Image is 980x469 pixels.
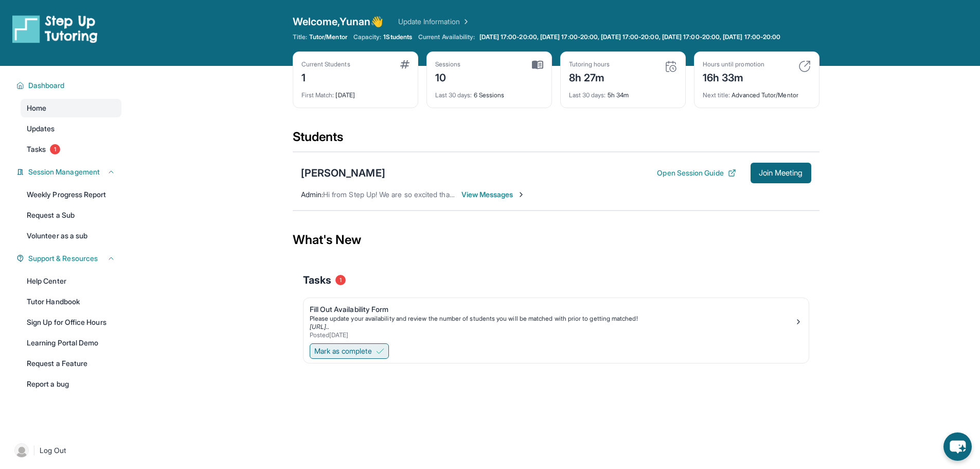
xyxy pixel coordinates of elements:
button: Session Management [24,167,115,177]
img: Chevron Right [460,16,470,27]
span: Session Management [28,167,100,177]
span: Title: [293,33,307,41]
a: [DATE] 17:00-20:00, [DATE] 17:00-20:00, [DATE] 17:00-20:00, [DATE] 17:00-20:00, [DATE] 17:00-20:00 [477,33,783,41]
div: [PERSON_NAME] [301,166,385,180]
img: user-img [14,443,29,458]
a: Tutor Handbook [21,292,121,311]
span: Welcome, Yunan 👋 [293,14,384,29]
a: Volunteer as a sub [21,227,121,245]
div: Current Students [301,60,350,68]
a: Request a Feature [21,354,121,373]
img: card [532,60,543,70]
button: Join Meeting [751,163,811,183]
span: Support & Resources [28,253,98,264]
span: Admin : [301,190,323,199]
a: Report a bug [21,375,121,393]
img: Mark as complete [376,347,384,355]
span: First Match : [301,91,334,99]
button: Mark as complete [310,343,389,359]
div: Advanced Tutor/Mentor [703,85,811,99]
button: chat-button [943,432,972,461]
a: Request a Sub [21,206,121,224]
div: 16h 33m [703,68,764,85]
span: Mark as complete [314,346,372,356]
span: Dashboard [28,80,65,91]
span: [DATE] 17:00-20:00, [DATE] 17:00-20:00, [DATE] 17:00-20:00, [DATE] 17:00-20:00, [DATE] 17:00-20:00 [479,33,781,41]
span: View Messages [461,189,526,200]
div: Sessions [435,60,461,68]
a: Home [21,99,121,117]
span: Capacity: [353,33,382,41]
button: Dashboard [24,80,115,91]
div: Posted [DATE] [310,331,794,339]
span: 1 Students [383,33,412,41]
div: Please update your availability and review the number of students you will be matched with prior ... [310,315,794,323]
div: 1 [301,68,350,85]
span: Next title : [703,91,730,99]
div: 10 [435,68,461,85]
div: What's New [293,217,819,263]
a: Learning Portal Demo [21,334,121,352]
a: Fill Out Availability FormPlease update your availability and review the number of students you w... [304,298,809,341]
a: Tasks1 [21,140,121,159]
div: 8h 27m [569,68,610,85]
div: 6 Sessions [435,85,543,99]
div: [DATE] [301,85,409,99]
span: 1 [50,144,60,154]
span: Current Availability: [418,33,475,41]
span: Updates [27,124,55,134]
span: | [33,444,35,457]
div: Students [293,129,819,151]
span: Home [27,103,46,113]
button: Support & Resources [24,253,115,264]
span: Tasks [27,144,46,154]
a: Weekly Progress Report [21,185,121,204]
div: 5h 34m [569,85,677,99]
button: Open Session Guide [657,168,736,178]
span: Last 30 days : [435,91,472,99]
a: Updates [21,119,121,138]
span: 1 [335,275,346,285]
span: Tasks [303,273,331,287]
div: Fill Out Availability Form [310,304,794,315]
img: Chevron-Right [517,190,525,199]
span: Tutor/Mentor [309,33,347,41]
img: logo [12,14,98,43]
img: card [798,60,811,73]
div: Tutoring hours [569,60,610,68]
a: Sign Up for Office Hours [21,313,121,332]
img: card [665,60,677,73]
a: Update Information [398,16,470,27]
span: Join Meeting [759,170,803,176]
a: [URL].. [310,323,330,331]
span: Last 30 days : [569,91,606,99]
a: Help Center [21,272,121,290]
a: |Log Out [10,439,121,462]
img: card [400,60,409,68]
span: Log Out [40,445,66,456]
div: Hours until promotion [703,60,764,68]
